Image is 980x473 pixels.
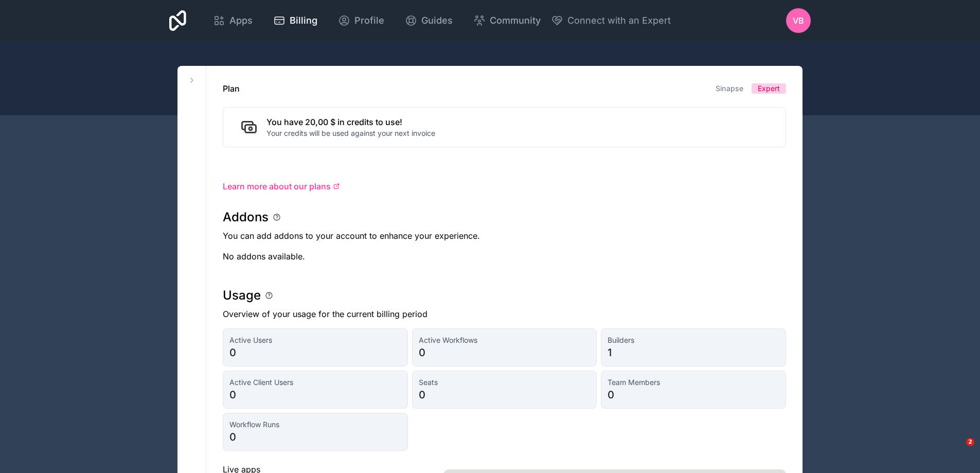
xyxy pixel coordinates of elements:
[229,345,401,360] span: 0
[567,13,671,28] span: Connect with an Expert
[716,84,743,93] a: Sinapse
[223,287,261,304] h1: Usage
[266,116,435,128] h2: You have 20,00 $ in credits to use!
[419,377,591,388] span: Seats
[608,388,779,402] span: 0
[229,13,253,28] span: Apps
[465,9,549,32] a: Community
[945,438,970,463] iframe: Intercom live chat
[608,377,779,388] span: Team Members
[330,9,393,32] a: Profile
[421,13,453,28] span: Guides
[608,345,779,360] span: 1
[229,419,401,430] span: Workflow Runs
[229,335,401,345] span: Active Users
[223,180,786,192] a: Learn more about our plans
[758,83,780,94] span: Expert
[966,438,974,446] span: 2
[608,335,779,345] span: Builders
[290,13,317,28] span: Billing
[551,13,671,28] button: Connect with an Expert
[419,345,591,360] span: 0
[223,230,786,242] p: You can add addons to your account to enhance your experience.
[419,388,591,402] span: 0
[223,209,269,225] h1: Addons
[229,388,401,402] span: 0
[419,335,591,345] span: Active Workflows
[223,180,331,192] span: Learn more about our plans
[229,430,401,444] span: 0
[223,82,240,95] h1: Plan
[223,308,786,320] p: Overview of your usage for the current billing period
[354,13,384,28] span: Profile
[265,9,326,32] a: Billing
[229,377,401,388] span: Active Client Users
[490,13,541,28] span: Community
[205,9,261,32] a: Apps
[793,14,804,27] span: VB
[397,9,461,32] a: Guides
[266,128,435,138] p: Your credits will be used against your next invoice
[223,250,305,262] p: No addons available.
